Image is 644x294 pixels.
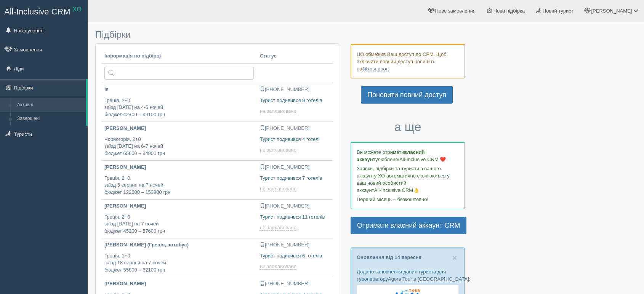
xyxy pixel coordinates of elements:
span: All-Inclusive CRM [4,7,70,16]
span: [PERSON_NAME] [591,8,632,14]
p: Греція, 2+0 заїзд 5 серпня на 7 ночей бюджет 122500 – 153900 грн [104,175,254,196]
a: [PERSON_NAME] Греція, 2+0заїзд [DATE] на 7 ночейбюджет 45200 – 57600 грн [101,200,257,238]
a: не заплановано [260,264,298,270]
p: Перший місяць – безкоштовно! [357,196,459,203]
a: @xosupport [362,66,389,72]
p: [PHONE_NUMBER] [260,203,330,210]
a: не заплановано [260,225,298,231]
span: Нове замовлення [435,8,476,14]
a: [PERSON_NAME] Греція, 2+0заїзд 5 серпня на 7 ночейбюджет 122500 – 153900 грн [101,161,257,199]
a: Активні [14,98,86,112]
a: Поновити повний доступ [361,86,453,104]
span: Підбірки [95,29,131,40]
span: Нова підбірка [493,8,525,14]
p: [PERSON_NAME] [104,280,254,288]
p: Греція, 2+0 заїзд [DATE] на 7 ночей бюджет 45200 – 57600 грн [104,214,254,235]
a: Отримати власний аккаунт CRM [351,217,466,234]
a: не заплановано [260,147,298,153]
span: All-Inclusive CRM ❤️ [399,157,446,162]
span: не заплановано [260,147,296,153]
p: Турист подивився 6 готелів [260,252,330,260]
p: [PERSON_NAME] [104,203,254,210]
p: Турист подивився 9 готелів [260,97,330,104]
a: [PERSON_NAME] (Греція, автобус) Греція, 1+0заїзд 18 серпня на 7 ночейбюджет 55800 – 62100 грн [101,238,257,277]
input: Пошук за країною або туристом [104,67,254,80]
a: не заплановано [260,108,298,114]
p: Турист подивився 7 готелів [260,175,330,182]
a: [PERSON_NAME] Чорногорія, 2+0заїзд [DATE] на 6-7 ночейбюджет 65600 – 84900 грн [101,122,257,160]
a: Ія Греція, 2+0заїзд [DATE] на 4-5 ночейбюджет 42400 – 99100 грн [101,83,257,121]
p: [PHONE_NUMBER] [260,164,330,171]
span: All-Inclusive CRM👌 [374,187,420,193]
span: не заплановано [260,108,296,114]
p: Додано заповнення даних туриста для туроператору : [357,268,459,283]
p: [PERSON_NAME] [104,164,254,171]
th: Інформація по підбірці [101,50,257,63]
p: Чорногорія, 2+0 заїзд [DATE] на 6-7 ночей бюджет 65600 – 84900 грн [104,136,254,157]
p: Ія [104,86,254,93]
sup: XO [73,6,82,13]
p: [PHONE_NUMBER] [260,280,330,288]
p: [PHONE_NUMBER] [260,241,330,249]
div: ЦО обмежив Ваш доступ до СРМ. Щоб включити повний доступ напишіть на [351,44,465,78]
a: Завершені [14,112,86,126]
a: Оновлення від 14 вересня [357,254,421,260]
p: [PHONE_NUMBER] [260,125,330,132]
p: [PERSON_NAME] [104,125,254,132]
span: не заплановано [260,225,296,231]
span: × [452,253,457,262]
a: не заплановано [260,186,298,192]
a: Agora Tour в [GEOGRAPHIC_DATA] [388,276,469,282]
p: Турист подивився 4 готелі [260,136,330,143]
p: Ви можете отримати улюбленої [357,149,459,163]
b: власний аккаунт [357,149,425,162]
th: Статус [257,50,333,63]
a: All-Inclusive CRM XO [0,0,87,21]
span: не заплановано [260,264,296,270]
span: Новий турист [543,8,574,14]
p: Греція, 2+0 заїзд [DATE] на 4-5 ночей бюджет 42400 – 99100 грн [104,97,254,118]
p: [PERSON_NAME] (Греція, автобус) [104,241,254,249]
button: Close [452,254,457,262]
p: [PHONE_NUMBER] [260,86,330,93]
p: Греція, 1+0 заїзд 18 серпня на 7 ночей бюджет 55800 – 62100 грн [104,252,254,274]
p: Заявки, підбірки та туристи з вашого аккаунту ХО автоматично скопіюються у ваш новий особистий ак... [357,165,459,194]
h3: а ще [351,120,465,134]
p: Турист подивився 11 готелів [260,214,330,221]
span: не заплановано [260,186,296,192]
